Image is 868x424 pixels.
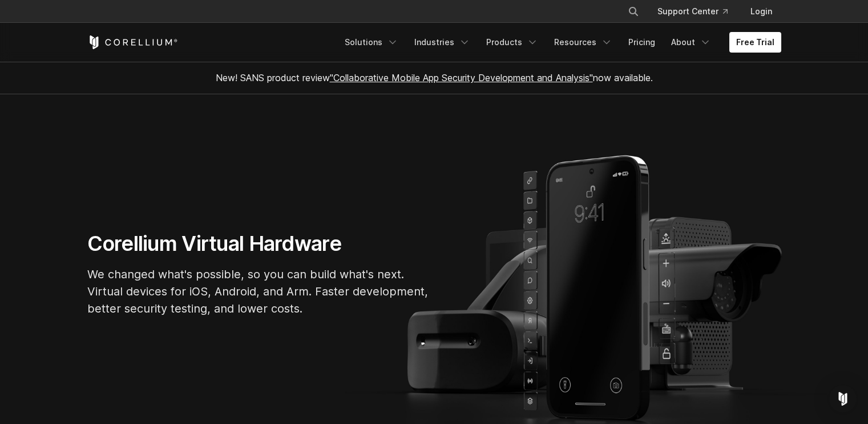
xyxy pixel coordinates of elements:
[829,385,857,413] div: Open Intercom Messenger
[741,1,781,22] a: Login
[338,32,405,53] a: Solutions
[87,35,178,49] a: Corellium Home
[729,32,781,53] a: Free Trial
[330,72,593,83] a: "Collaborative Mobile App Security Development and Analysis"
[664,32,718,53] a: About
[338,32,781,53] div: Navigation Menu
[623,1,644,22] button: Search
[547,32,619,53] a: Resources
[216,72,653,83] span: New! SANS product review now available.
[87,266,430,317] p: We changed what's possible, so you can build what's next. Virtual devices for iOS, Android, and A...
[648,1,737,22] a: Support Center
[407,32,477,53] a: Industries
[614,1,781,22] div: Navigation Menu
[479,32,545,53] a: Products
[621,32,662,53] a: Pricing
[87,231,430,257] h1: Corellium Virtual Hardware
